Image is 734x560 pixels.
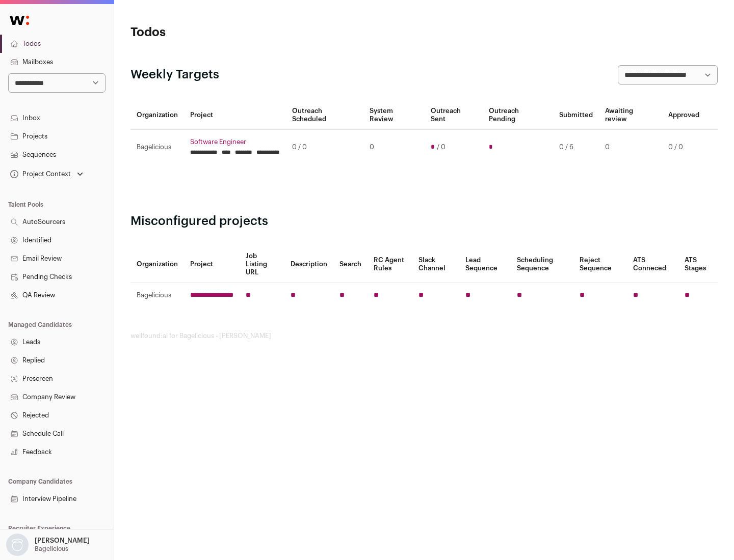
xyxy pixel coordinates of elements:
p: Bagelicious [35,545,68,553]
button: Open dropdown [4,534,92,556]
td: 0 / 0 [662,130,705,165]
th: Organization [130,246,184,283]
th: Search [333,246,368,283]
th: RC Agent Rules [368,246,412,283]
td: 0 [599,130,662,165]
th: Description [284,246,333,283]
p: [PERSON_NAME] [35,537,90,545]
th: System Review [363,101,424,130]
th: Project [184,246,240,283]
span: / 0 [437,143,445,151]
th: Project [184,101,286,130]
h1: Todos [130,24,326,41]
th: Approved [662,101,705,130]
div: Project Context [8,170,71,178]
td: 0 / 6 [553,130,599,165]
th: Job Listing URL [240,246,284,283]
th: Outreach Pending [483,101,553,130]
th: Outreach Sent [425,101,483,130]
th: ATS Stages [678,246,718,283]
footer: wellfound:ai for Bagelicious - [PERSON_NAME] [130,332,718,340]
td: 0 / 0 [286,130,363,165]
td: Bagelicious [130,283,184,308]
h2: Misconfigured projects [130,213,718,230]
th: Lead Sequence [459,246,511,283]
h2: Weekly Targets [130,67,219,83]
td: 0 [363,130,424,165]
th: Scheduling Sequence [511,246,573,283]
a: Software Engineer [190,138,280,146]
th: Reject Sequence [573,246,627,283]
button: Open dropdown [8,167,85,181]
td: Bagelicious [130,130,184,165]
th: Awaiting review [599,101,662,130]
th: Slack Channel [412,246,459,283]
img: nopic.png [6,534,29,556]
th: Organization [130,101,184,130]
th: ATS Conneced [627,246,678,283]
th: Submitted [553,101,599,130]
th: Outreach Scheduled [286,101,363,130]
img: Wellfound [4,10,35,31]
